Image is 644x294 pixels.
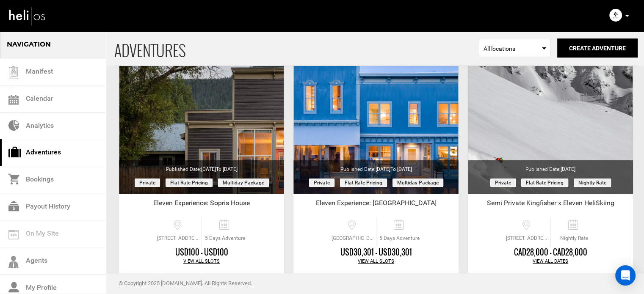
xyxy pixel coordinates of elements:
[329,235,376,242] span: [GEOGRAPHIC_DATA], [GEOGRAPHIC_DATA], [GEOGRAPHIC_DATA], [GEOGRAPHIC_DATA]
[468,160,633,173] div: Published Date:
[218,179,269,187] span: Multiday package
[293,247,459,258] div: USD30,301 - USD30,301
[293,198,459,211] div: Eleven Experience: [GEOGRAPHIC_DATA]
[504,235,550,242] span: [STREET_ADDRESS]
[309,179,334,187] span: Private
[561,166,575,172] span: [DATE]
[615,265,636,286] div: Open Intercom Messenger
[119,258,284,265] div: View All Slots
[293,160,459,173] div: Published Date:
[8,256,19,268] img: agents-icon.svg
[202,235,248,242] span: 5 Days Adventure
[119,198,284,211] div: Eleven Experience: Sopris House
[557,38,638,58] button: Create Adventure
[574,179,611,187] span: Nightly rate
[376,235,423,242] span: 5 Days Adventure
[119,160,284,173] div: Published Date:
[479,39,551,57] span: Select box activate
[340,179,387,187] span: Flat Rate Pricing
[293,258,459,265] div: View All Slots
[468,247,633,258] div: CAD28,000 - CAD28,000
[551,235,597,242] span: Nightly Rate
[119,247,284,258] div: USD100 - USD100
[376,166,412,172] span: [DATE]
[155,235,202,242] span: [STREET_ADDRESS]
[468,198,633,211] div: Semi Private Kingfisher x Eleven HeliSkiing
[8,5,47,27] img: heli-logo
[216,166,238,172] span: to [DATE]
[609,9,622,22] img: img_1e092992658a6b93aba699cbb498c2e1.png
[166,179,213,187] span: Flat Rate Pricing
[490,179,516,187] span: Private
[8,95,19,105] img: calendar.svg
[468,258,633,265] div: View All Dates
[8,230,19,239] img: on_my_site.svg
[7,66,20,79] img: guest-list.svg
[392,179,443,187] span: Multiday package
[484,44,546,53] span: All locations
[390,166,412,172] span: to [DATE]
[114,31,479,65] span: ADVENTURES
[521,179,568,187] span: Flat Rate Pricing
[201,166,238,172] span: [DATE]
[135,179,160,187] span: Private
